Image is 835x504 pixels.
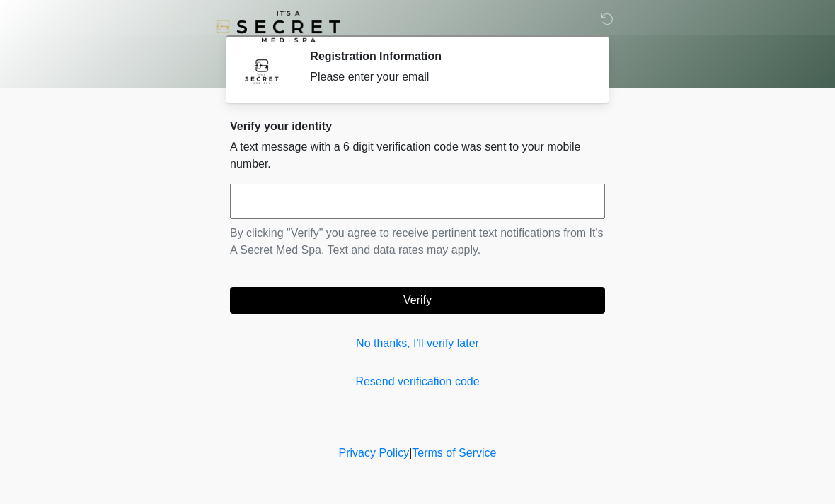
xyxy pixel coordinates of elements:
[310,69,584,86] div: Please enter your email
[230,335,605,352] a: No thanks, I'll verify later
[412,447,496,459] a: Terms of Service
[230,287,605,314] button: Verify
[230,225,605,259] p: By clicking "Verify" you agree to receive pertinent text notifications from It's A Secret Med Spa...
[230,373,605,390] a: Resend verification code
[310,49,584,63] h2: Registration Information
[241,49,283,92] img: Agent Avatar
[230,139,605,172] p: A text message with a 6 digit verification code was sent to your mobile number.
[230,119,605,133] h2: Verify your identity
[409,447,412,459] a: |
[216,11,340,42] img: It's A Secret Med Spa Logo
[339,447,410,459] a: Privacy Policy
